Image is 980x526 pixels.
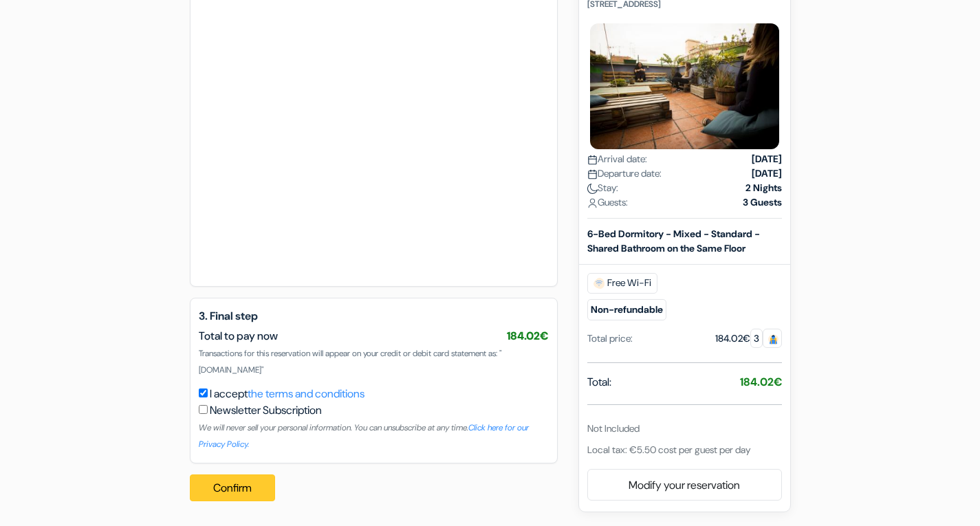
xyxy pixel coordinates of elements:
font: 184.02€ [715,332,750,344]
img: moon.svg [587,184,598,194]
font: Newsletter Subscription [210,403,322,417]
font: 3 [754,332,759,344]
font: Total price: [587,332,633,344]
font: Arrival date: [598,153,647,165]
font: 2 Nights [745,182,782,194]
font: 3 Guests [743,196,782,208]
font: Free Wi-Fi [607,277,651,289]
font: Guests: [598,196,628,208]
font: Local tax: €5.50 cost per guest per day [587,443,750,456]
a: Click here for our Privacy Policy. [199,422,529,450]
font: 184.02€ [740,375,782,389]
font: We will never sell your personal information. You can unsubscribe at any time. [199,422,468,433]
font: Departure date: [598,167,662,179]
img: calendar.svg [587,155,598,165]
font: 184.02€ [507,329,549,343]
font: Transactions for this reservation will appear on your credit or debit card statement as: "[DOMAIN... [199,348,501,375]
a: the terms and conditions [248,386,364,401]
font: Non-refundable [591,303,663,316]
img: calendar.svg [587,169,598,179]
font: I accept [210,386,248,401]
font: Not Included [587,422,640,435]
font: Modify your reservation [629,478,740,492]
a: Modify your reservation [588,472,781,499]
img: user_icon.svg [587,198,598,208]
font: [DATE] [752,167,782,179]
font: Total: [587,375,611,389]
font: Stay: [598,182,618,194]
img: free_wifi.svg [594,278,605,289]
button: Confirm [190,474,275,502]
img: guest.svg [768,334,778,344]
font: [DATE] [752,153,782,165]
font: 6-Bed Dormitory - Mixed - Standard - Shared Bathroom on the Same Floor [587,228,760,254]
font: Confirm [213,481,252,495]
